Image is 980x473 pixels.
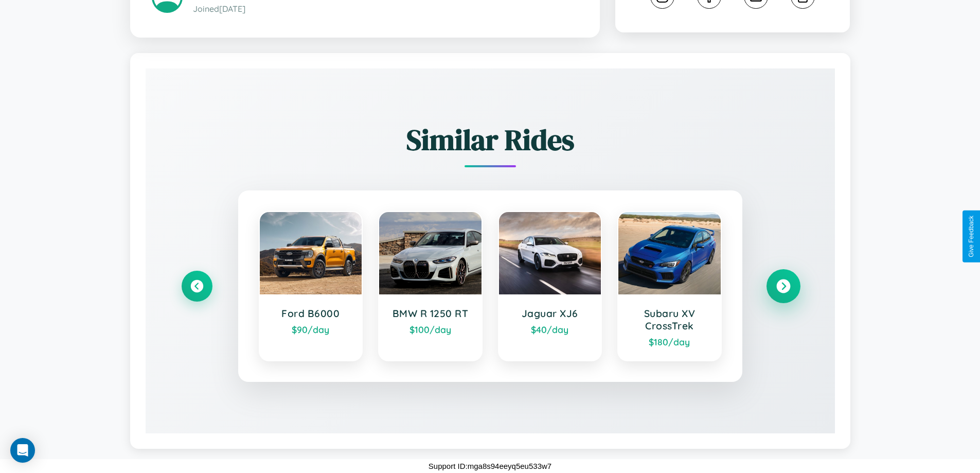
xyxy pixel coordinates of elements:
[617,211,722,361] a: Subaru XV CrossTrek$180/day
[509,307,591,320] h3: Jaguar XJ6
[629,336,710,347] div: $ 180 /day
[182,120,799,160] h2: Similar Rides
[270,324,352,335] div: $ 90 /day
[10,438,35,463] div: Open Intercom Messenger
[389,307,471,320] h3: BMW R 1250 RT
[509,324,591,335] div: $ 40 /day
[193,2,578,16] p: Joined [DATE]
[629,307,710,332] h3: Subaru XV CrossTrek
[429,459,551,473] p: Support ID: mga8s94eeyq5eu533w7
[270,307,352,320] h3: Ford B6000
[498,211,602,361] a: Jaguar XJ6$40/day
[968,216,975,257] div: Give Feedback
[389,324,471,335] div: $ 100 /day
[378,211,483,361] a: BMW R 1250 RT$100/day
[259,211,363,361] a: Ford B6000$90/day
